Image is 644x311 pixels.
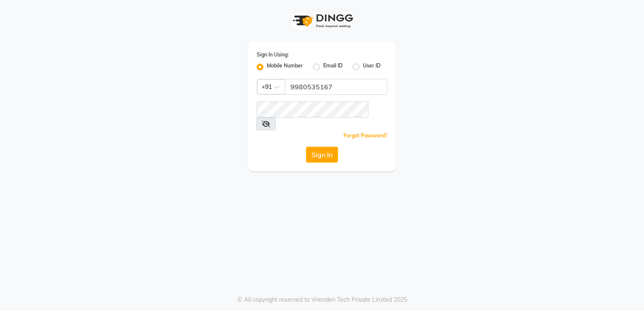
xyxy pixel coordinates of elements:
input: Username [257,102,368,118]
a: Forgot Password? [343,132,387,139]
input: Username [285,79,387,95]
button: Sign In [306,147,338,163]
label: Mobile Number [267,62,303,72]
label: User ID [363,62,381,72]
label: Email ID [323,62,343,72]
label: Sign In Using: [257,51,289,59]
img: logo1.svg [288,8,356,33]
